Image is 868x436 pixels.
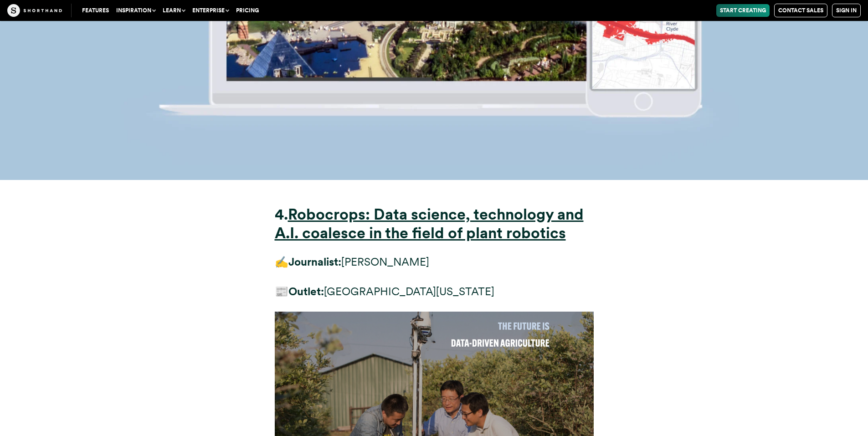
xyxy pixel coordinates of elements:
a: Pricing [232,4,262,17]
strong: 4. [275,205,288,223]
a: Features [78,4,113,17]
button: Inspiration [113,4,159,17]
a: Robocrops: Data science, technology and A.I. coalesce in the field of plant robotics [275,205,584,241]
a: Contact Sales [774,4,827,17]
button: Learn [159,4,189,17]
p: 📰 [GEOGRAPHIC_DATA][US_STATE] [275,282,594,301]
button: Enterprise [189,4,232,17]
a: Sign in [832,4,861,17]
img: The Craft [7,4,62,17]
strong: Outlet: [288,285,324,298]
p: ✍️ [PERSON_NAME] [275,253,594,272]
a: Start Creating [716,4,770,17]
strong: Journalist: [288,255,341,268]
